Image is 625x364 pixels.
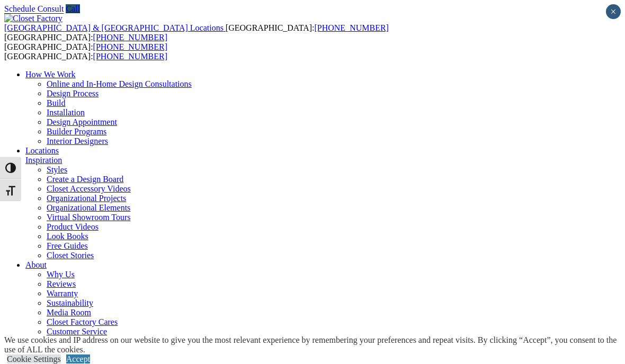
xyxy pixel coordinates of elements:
a: About [25,260,47,269]
div: We use cookies and IP address on our website to give you the most relevant experience by remember... [4,335,625,354]
a: [GEOGRAPHIC_DATA] & [GEOGRAPHIC_DATA] Locations [4,23,226,32]
a: Create a Design Board [47,175,123,184]
a: Warranty [47,289,78,298]
a: Organizational Elements [47,203,130,212]
a: Build [47,98,66,107]
a: Design Process [47,89,99,98]
a: [PHONE_NUMBER] [93,33,167,42]
a: Accept [66,354,90,363]
a: Closet Stories [47,251,94,260]
a: Organizational Projects [47,194,126,203]
a: Installation [47,108,85,117]
a: Free Guides [47,241,88,250]
a: Styles [47,165,67,174]
a: Customer Service [47,327,107,336]
a: Schedule Consult [4,4,64,13]
a: [PHONE_NUMBER] [314,23,388,32]
a: Product Videos [47,222,99,231]
a: Online and In-Home Design Consultations [47,79,192,88]
a: [PHONE_NUMBER] [93,42,167,51]
a: How We Work [25,70,76,79]
a: Interior Designers [47,136,108,145]
a: Closet Factory Cares [47,317,118,326]
a: Closet Accessory Videos [47,184,131,193]
button: Close [606,4,621,19]
a: Locations [25,146,59,155]
span: [GEOGRAPHIC_DATA] & [GEOGRAPHIC_DATA] Locations [4,23,224,32]
a: Why Us [47,270,75,279]
a: Media Room [47,308,91,317]
a: Reviews [47,279,76,288]
span: [GEOGRAPHIC_DATA]: [GEOGRAPHIC_DATA]: [4,42,167,61]
a: Inspiration [25,156,62,165]
img: Closet Factory [4,14,63,23]
span: [GEOGRAPHIC_DATA]: [GEOGRAPHIC_DATA]: [4,23,389,42]
a: Cookie Settings [7,354,61,363]
a: [PHONE_NUMBER] [93,52,167,61]
a: Sustainability [47,298,93,307]
a: Builder Programs [47,127,106,136]
a: Call [66,4,80,13]
a: Virtual Showroom Tours [47,213,131,222]
a: Look Books [47,232,88,241]
a: Design Appointment [47,117,117,126]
